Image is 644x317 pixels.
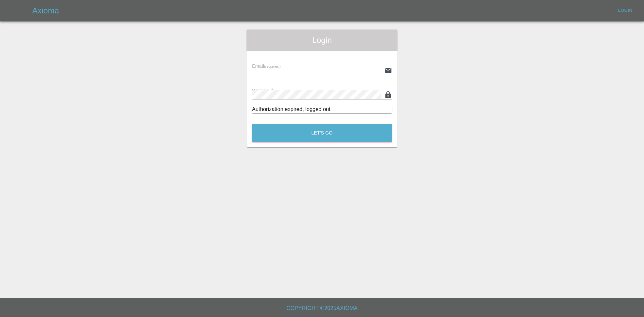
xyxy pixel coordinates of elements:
[252,124,392,142] button: Let's Go
[614,5,636,16] a: Login
[252,63,280,69] span: Email
[252,35,392,46] span: Login
[252,105,392,113] div: Authorization expired, logged out
[273,89,290,93] small: (required)
[252,88,289,93] span: Password
[32,5,59,16] h5: Axioma
[264,64,281,68] small: (required)
[5,304,639,313] h6: Copyright © 2025 Axioma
